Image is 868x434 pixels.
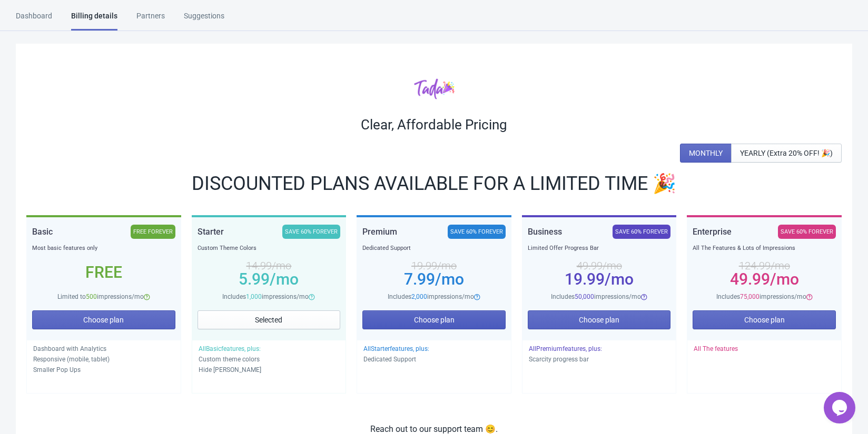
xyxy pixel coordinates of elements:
[199,354,340,365] p: Custom theme colors
[605,270,634,288] span: /mo
[528,275,671,284] div: 19.99
[362,243,506,254] div: Dedicated Support
[33,354,174,365] p: Responsive (mobile, tablet)
[198,225,224,239] div: Starter
[740,293,759,300] span: 75,000
[363,354,505,365] p: Dedicated Support
[362,225,397,239] div: Premium
[740,149,833,157] span: YEARLY (Extra 20% OFF! 🎉)
[131,225,175,239] div: FREE FOREVER
[199,345,261,352] span: All Basic features, plus:
[613,225,670,239] div: SAVE 60% FOREVER
[529,345,602,352] span: All Premium features, plus:
[529,354,670,365] p: Scarcity progress bar
[693,225,732,239] div: Enterprise
[693,310,836,329] button: Choose plan
[198,243,341,254] div: Custom Theme Colors
[388,293,474,300] span: Includes impressions/mo
[71,11,117,31] div: Billing details
[414,316,455,324] span: Choose plan
[411,293,427,300] span: 2,000
[551,293,641,300] span: Includes impressions/mo
[32,291,175,302] div: Limited to impressions/mo
[744,316,785,324] span: Choose plan
[363,345,429,352] span: All Starter features, plus:
[33,344,174,354] p: Dashboard with Analytics
[680,144,732,163] button: MONTHLY
[32,225,53,239] div: Basic
[693,261,836,270] div: 124.99 /mo
[694,345,738,352] span: All The features
[528,261,671,270] div: 49.99 /mo
[136,11,165,29] div: Partners
[528,310,671,329] button: Choose plan
[270,270,299,288] span: /mo
[26,116,842,133] div: Clear, Affordable Pricing
[198,275,341,284] div: 5.99
[198,310,341,329] button: Selected
[693,243,836,254] div: All The Features & Lots of Impressions
[435,270,464,288] span: /mo
[575,293,594,300] span: 50,000
[86,293,97,300] span: 500
[778,225,836,239] div: SAVE 60% FOREVER
[362,261,506,270] div: 19.99 /mo
[255,316,282,324] span: Selected
[528,243,671,254] div: Limited Offer Progress Bar
[33,365,174,375] p: Smaller Pop Ups
[770,270,799,288] span: /mo
[184,11,224,29] div: Suggestions
[222,293,309,300] span: Includes impressions/mo
[448,225,506,239] div: SAVE 60% FOREVER
[246,293,262,300] span: 1,000
[16,11,52,29] div: Dashboard
[198,261,341,270] div: 14.99 /mo
[32,243,175,254] div: Most basic features only
[528,225,562,239] div: Business
[579,316,619,324] span: Choose plan
[693,275,836,284] div: 49.99
[362,275,506,284] div: 7.99
[689,149,723,157] span: MONTHLY
[26,175,842,192] div: DISCOUNTED PLANS AVAILABLE FOR A LIMITED TIME 🎉
[362,310,506,329] button: Choose plan
[282,225,340,239] div: SAVE 60% FOREVER
[731,144,842,163] button: YEARLY (Extra 20% OFF! 🎉)
[716,293,806,300] span: Includes impressions/mo
[32,268,175,277] div: Free
[824,392,857,423] iframe: chat widget
[83,316,124,324] span: Choose plan
[32,310,175,329] button: Choose plan
[199,365,340,375] p: Hide [PERSON_NAME]
[414,78,455,99] img: tadacolor.png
